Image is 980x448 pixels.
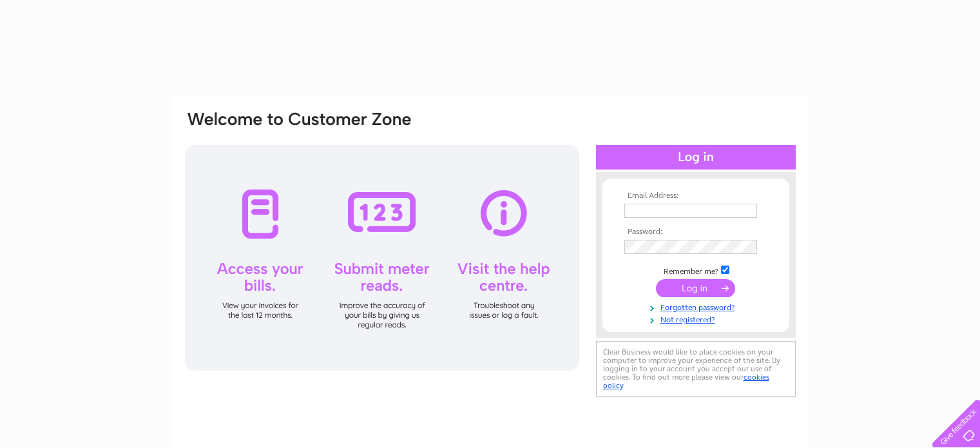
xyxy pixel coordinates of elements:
td: Remember me? [621,264,771,277]
a: Not registered? [624,313,771,325]
a: Forgotten password? [624,300,771,313]
input: Submit [656,279,735,297]
th: Password: [621,228,771,237]
a: cookies policy [603,373,769,390]
th: Email Address: [621,191,771,200]
div: Clear Business would like to place cookies on your computer to improve your experience of the sit... [596,341,796,397]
